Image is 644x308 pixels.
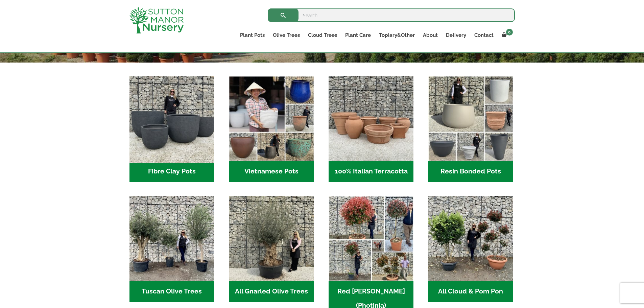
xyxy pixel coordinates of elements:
[329,76,413,182] a: Visit product category 100% Italian Terracotta
[428,76,513,182] a: Visit product category Resin Bonded Pots
[229,196,314,302] a: Visit product category All Gnarled Olive Trees
[498,30,515,40] a: 0
[129,76,214,182] a: Visit product category Fibre Clay Pots
[341,30,375,40] a: Plant Care
[506,29,513,35] span: 0
[428,196,513,281] img: Home - A124EB98 0980 45A7 B835 C04B779F7765
[442,30,470,40] a: Delivery
[329,196,413,281] img: Home - F5A23A45 75B5 4929 8FB2 454246946332
[229,76,314,161] img: Home - 6E921A5B 9E2F 4B13 AB99 4EF601C89C59 1 105 c
[268,8,515,22] input: Search...
[428,76,513,161] img: Home - 67232D1B A461 444F B0F6 BDEDC2C7E10B 1 105 c
[428,281,513,302] h2: All Cloud & Pom Pon
[375,30,419,40] a: Topiary&Other
[329,161,413,182] h2: 100% Italian Terracotta
[229,196,314,281] img: Home - 5833C5B7 31D0 4C3A 8E42 DB494A1738DB
[419,30,442,40] a: About
[470,30,498,40] a: Contact
[229,281,314,302] h2: All Gnarled Olive Trees
[269,30,304,40] a: Olive Trees
[129,161,214,182] h2: Fibre Clay Pots
[129,7,184,33] img: logo
[129,196,214,281] img: Home - 7716AD77 15EA 4607 B135 B37375859F10
[428,161,513,182] h2: Resin Bonded Pots
[229,161,314,182] h2: Vietnamese Pots
[236,30,269,40] a: Plant Pots
[129,281,214,302] h2: Tuscan Olive Trees
[127,74,216,163] img: Home - 8194B7A3 2818 4562 B9DD 4EBD5DC21C71 1 105 c 1
[229,76,314,182] a: Visit product category Vietnamese Pots
[129,196,214,302] a: Visit product category Tuscan Olive Trees
[329,76,413,161] img: Home - 1B137C32 8D99 4B1A AA2F 25D5E514E47D 1 105 c
[428,196,513,302] a: Visit product category All Cloud & Pom Pon
[304,30,341,40] a: Cloud Trees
